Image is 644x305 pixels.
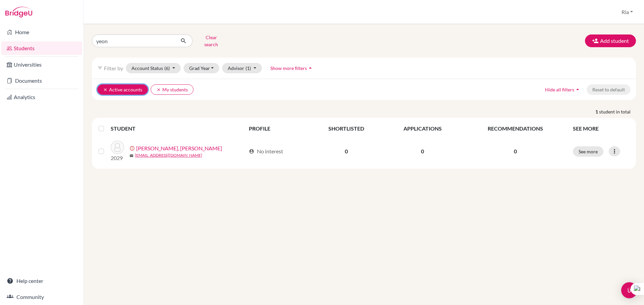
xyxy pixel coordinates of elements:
[1,42,82,55] a: Students
[1,58,82,71] a: Universities
[309,137,383,166] td: 0
[103,87,108,92] i: clear
[585,34,636,47] button: Add student
[129,146,136,151] span: error_outline
[573,146,603,157] button: See more
[111,141,124,154] img: Yeon Woo, Cho
[265,63,319,73] button: Show more filtersarrow_drop_up
[111,121,245,137] th: STUDENT
[309,121,383,137] th: SHORTLISTED
[599,108,636,115] span: student in total
[1,74,82,87] a: Documents
[5,7,32,17] img: Bridge-U
[249,147,283,155] div: No interest
[587,84,631,95] button: Reset to default
[383,121,462,137] th: APPLICATIONS
[92,34,175,47] input: Find student by name...
[183,63,220,73] button: Grad Year
[151,84,194,95] button: clearMy students
[383,137,462,166] td: 0
[129,154,133,158] span: mail
[619,6,636,18] button: Ria
[1,290,82,304] a: Community
[111,154,124,162] p: 2029
[193,32,230,50] button: Clear search
[249,149,254,154] span: account_circle
[466,147,565,155] p: 0
[1,90,82,104] a: Analytics
[574,86,581,93] i: arrow_drop_up
[1,25,82,39] a: Home
[164,65,170,71] span: (6)
[97,84,148,95] button: clearActive accounts
[136,144,222,152] a: [PERSON_NAME], [PERSON_NAME]
[539,84,587,95] button: Hide all filtersarrow_drop_up
[307,65,314,71] i: arrow_drop_up
[270,65,307,71] span: Show more filters
[1,274,82,288] a: Help center
[595,108,599,115] strong: 1
[126,63,181,73] button: Account Status(6)
[222,63,262,73] button: Advisor(1)
[621,282,637,298] div: Open Intercom Messenger
[104,65,123,71] span: Filter by
[246,65,251,71] span: (1)
[545,87,574,92] span: Hide all filters
[97,65,103,71] i: filter_list
[569,121,633,137] th: SEE MORE
[135,152,202,158] a: [EMAIL_ADDRESS][DOMAIN_NAME]
[245,121,309,137] th: PROFILE
[156,87,161,92] i: clear
[462,121,569,137] th: RECOMMENDATIONS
